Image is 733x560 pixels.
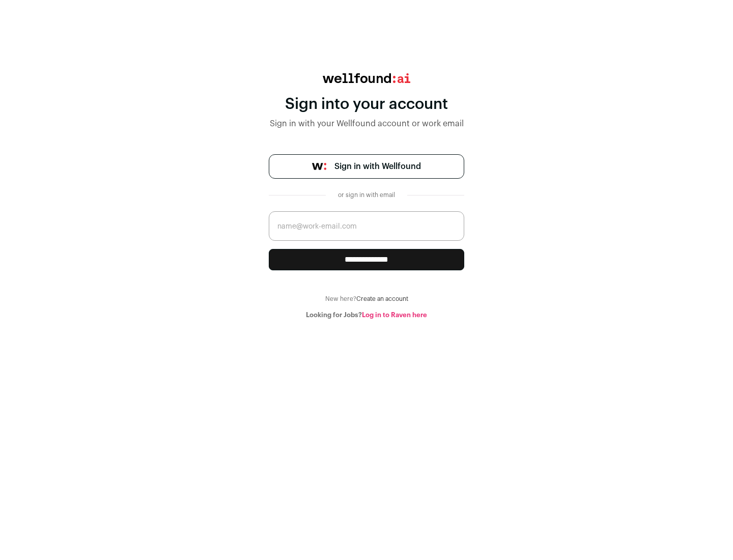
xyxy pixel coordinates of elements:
[362,312,427,318] a: Log in to Raven here
[269,295,464,303] div: New here?
[356,296,408,302] a: Create an account
[269,95,464,114] div: Sign into your account
[269,154,464,179] a: Sign in with Wellfound
[312,163,326,170] img: wellfound-symbol-flush-black-fb3c872781a75f747ccb3a119075da62bfe97bd399995f84a933054e44a575c4.png
[269,311,464,319] div: Looking for Jobs?
[269,211,464,241] input: name@work-email.com
[269,118,464,130] div: Sign in with your Wellfound account or work email
[334,160,421,173] span: Sign in with Wellfound
[323,73,410,83] img: wellfound:ai
[334,191,399,199] div: or sign in with email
